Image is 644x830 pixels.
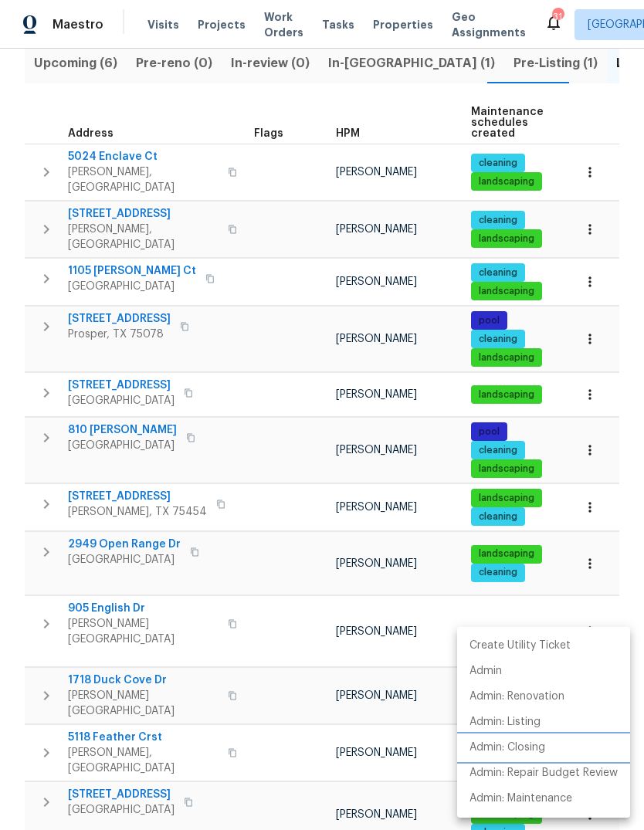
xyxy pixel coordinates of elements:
p: Admin: Closing [469,740,545,756]
p: Admin: Repair Budget Review [469,765,618,781]
p: Admin [469,663,502,679]
p: Create Utility Ticket [469,638,571,654]
p: Admin: Listing [469,714,541,730]
p: Admin: Maintenance [469,791,572,807]
p: Admin: Renovation [469,689,564,705]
